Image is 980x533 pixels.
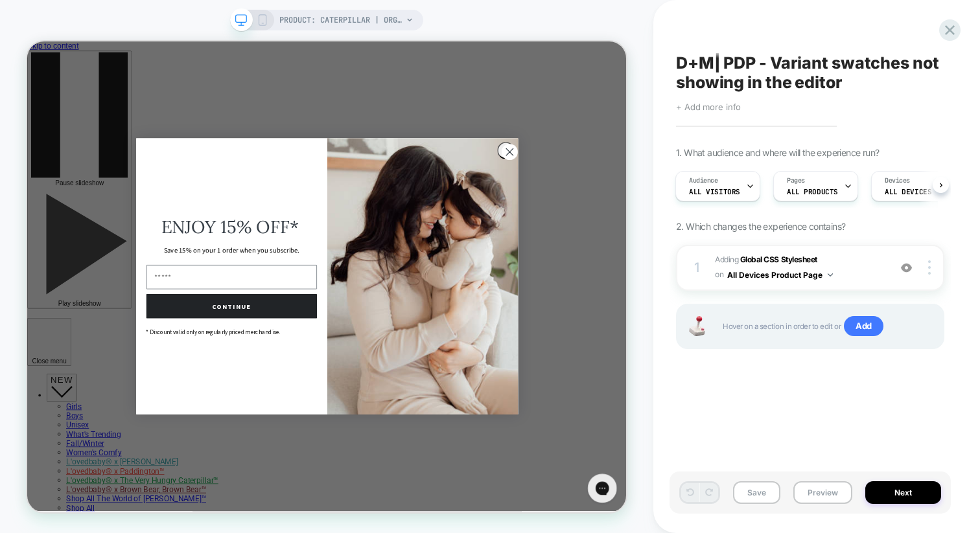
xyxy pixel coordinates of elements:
[787,176,805,185] span: Pages
[690,256,703,279] div: 1
[676,102,741,112] span: + Add more info
[689,187,740,196] span: All Visitors
[787,187,838,196] span: ALL PRODUCTS
[715,253,883,283] span: Adding
[279,10,402,30] span: PRODUCT: Caterpillar | Organic Zipper Footie [2 way in]
[676,221,845,232] span: 2. Which changes the experience contains?
[723,316,930,337] span: Hover on a section in order to edit or
[684,316,710,336] img: Joystick
[885,187,931,196] span: ALL DEVICES
[279,232,362,262] span: % OFF*
[159,383,338,392] span: * Discount valid only on regularly priced merchandise.
[885,176,910,185] span: Devices
[179,232,279,262] span: ENJOY 15
[793,481,852,504] button: Preview
[844,316,883,337] span: Add
[6,5,45,43] button: Gorgias live chat
[676,147,879,158] span: 1. What audience and where will the experience run?
[159,337,386,369] button: CONTINUE
[928,260,931,275] img: close
[715,267,723,282] span: on
[627,134,649,157] button: Close dialog
[676,53,944,92] span: D+M| PDP - Variant swatches not showing in the editor
[733,481,780,504] button: Save
[901,262,912,273] img: crossed eye
[159,298,386,330] input: Email
[182,272,362,285] span: Save 15% on your 1 order when you subscribe.
[727,267,833,283] button: All Devices Product Page
[740,255,817,264] b: Global CSS Stylesheet
[828,273,833,277] img: down arrow
[865,481,941,504] button: Next
[400,129,655,497] img: Woman holding an infant wearing matching outfits from L'ovedbaby.
[689,176,718,185] span: Audience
